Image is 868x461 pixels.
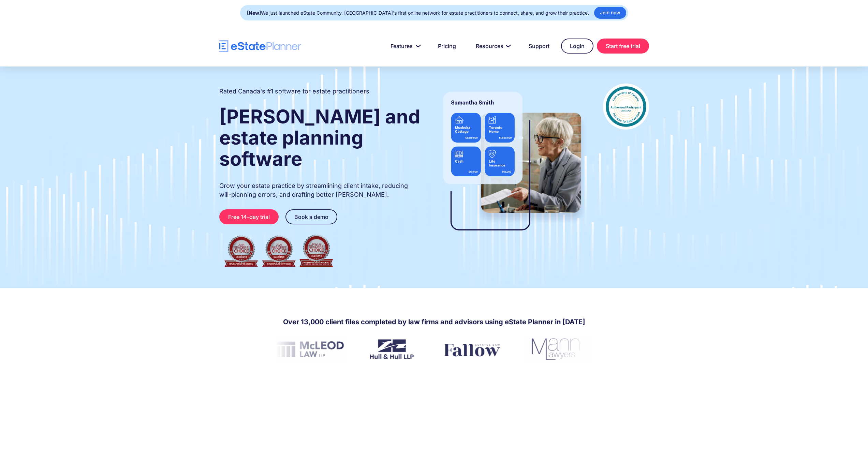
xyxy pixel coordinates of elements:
a: Login [561,39,593,54]
a: Support [520,39,558,53]
a: Features [382,39,426,53]
strong: [New] [247,10,261,16]
h2: Rated Canada's #1 software for estate practitioners [219,87,369,96]
a: Resources [468,39,517,53]
div: We just launched eState Community, [GEOGRAPHIC_DATA]'s first online network for estate practition... [247,8,589,18]
a: Pricing [430,39,464,53]
img: estate planner showing wills to their clients, using eState Planner, a leading estate planning so... [435,84,589,244]
a: Start free trial [597,39,649,54]
a: Book a demo [285,209,337,224]
strong: [PERSON_NAME] and estate planning software [219,105,420,170]
h4: Over 13,000 client files completed by law firms and advisors using eState Planner in [DATE] [283,317,585,327]
p: Grow your estate practice by streamlining client intake, reducing will-planning errors, and draft... [219,181,421,199]
a: Join now [594,7,626,19]
a: home [219,40,301,52]
a: Free 14-day trial [219,209,279,224]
